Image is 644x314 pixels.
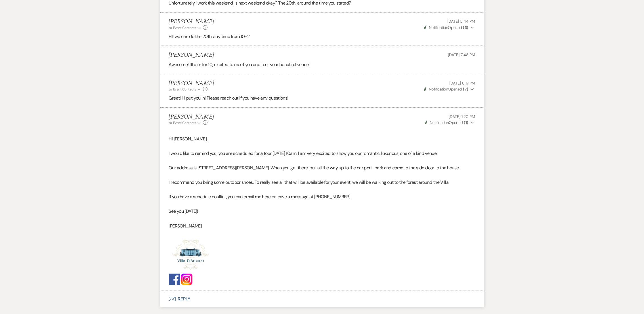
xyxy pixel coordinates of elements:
span: Opened [425,120,468,125]
span: Notification [430,120,449,125]
span: Opened [424,25,468,30]
h5: [PERSON_NAME] [169,80,214,87]
img: Facebook_logo_(square).png [169,274,180,285]
span: Notification [429,87,448,92]
span: to: Event Contacts [169,87,196,92]
span: Opened [424,87,468,92]
span: to: Event Contacts [169,26,196,30]
p: If you have a schedule conflict, you can email me here or leave a message at [PHONE_NUMBER]. [169,193,475,201]
p: HI! we can do the 20th. any time from 10-2 [169,33,475,40]
button: to: Event Contacts [169,25,202,30]
span: to: Event Contacts [169,121,196,125]
span: [DATE] 8:17 PM [449,81,475,86]
p: I would like to remind you, you are scheduled for a tour [DATE] 10am. I am very excited to show y... [169,150,475,157]
p: Hi [PERSON_NAME], [169,135,475,143]
h5: [PERSON_NAME] [169,52,214,59]
strong: ( 1 ) [464,120,468,125]
button: NotificationOpened (7) [423,86,475,92]
button: to: Event Contacts [169,120,202,125]
p: I recommend you bring some outdoor shoes. To really see all that will be available for your event... [169,179,475,186]
button: to: Event Contacts [169,87,202,92]
p: See you [DATE]! [169,208,475,215]
img: Screenshot 2025-01-23 at 12.29.24 PM.png [169,237,211,274]
button: NotificationOpened (3) [423,25,475,31]
strong: ( 7 ) [463,87,468,92]
strong: ( 3 ) [463,25,468,30]
span: [DATE] 7:48 PM [448,52,475,57]
h5: [PERSON_NAME] [169,113,214,121]
p: Awesome! I’ll aim for 10, excited to meet you and tour your beautiful venue! [169,61,475,68]
button: NotificationOpened (1) [424,120,475,126]
span: Notification [429,25,448,30]
button: Reply [160,291,484,307]
span: [DATE] 5:44 PM [447,19,475,24]
p: [PERSON_NAME] [169,222,475,230]
span: [DATE] 1:20 PM [449,114,475,119]
h5: [PERSON_NAME] [169,18,214,25]
p: Our address is [STREET_ADDRESS][PERSON_NAME]. When you get there, pull all the way up to the car ... [169,164,475,172]
p: Great! I'll put you in! Please reach out if you have any questions! [169,94,475,102]
img: images.jpg [181,274,192,285]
